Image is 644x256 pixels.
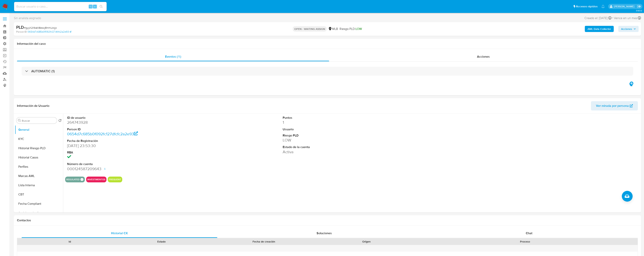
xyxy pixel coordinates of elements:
[22,119,55,122] input: Buscar
[637,4,641,8] a: Salir
[210,240,318,243] div: Fecha de creación
[165,54,181,59] span: Eventos ( 1 )
[356,27,362,31] span: LOW
[283,145,422,149] dt: Estado de la cuenta
[14,16,41,20] span: Sin analista asignado
[14,4,107,9] input: Buscar usuario o caso...
[621,26,632,32] span: Acciones
[576,4,598,8] span: Accesos rápidos
[584,15,611,21] div: Creado el: [DATE]
[526,231,532,235] span: Chat
[67,139,207,143] dt: Fecha de Registración
[283,116,422,120] dt: Puntos
[27,240,113,243] div: Id
[588,26,611,32] b: AML Data Collector
[31,69,55,73] h3: AUTOMATIC (1)
[22,67,633,76] div: AUTOMATIC (1)
[477,54,490,59] span: Acciones
[67,150,207,155] dt: RBA
[591,101,638,110] button: Ver mirada por persona
[16,24,24,30] b: PLD
[18,119,21,122] button: Buscar
[15,190,63,199] button: CBT
[323,240,410,243] div: Origen
[15,199,63,208] button: Fecha Compliant
[15,181,63,190] button: Lista Interna
[614,5,636,8] p: federico.luaces@mercadolibre.com
[596,101,629,110] span: Ver mirada por persona
[17,104,49,108] h1: Información de Usuario
[283,120,422,125] dd: 1
[585,26,614,32] button: AML Data Collector
[67,131,138,137] a: 0654d7c685b0f092fc127dfcfc2a2e93
[283,149,422,155] dd: Activa
[15,171,63,181] button: Marcas AML
[67,166,207,172] dd: 000124587209643
[15,144,63,153] button: Historial Riesgo PLD
[618,26,639,32] button: Acciones
[601,5,605,8] a: Notificaciones
[94,5,95,8] span: s
[283,137,422,143] dd: LOW
[67,127,207,131] dt: Person ID
[28,30,71,34] a: 0654d7c685b0f092fc127dfcfc2a2e93
[15,153,63,162] button: Historial Casos
[67,120,207,125] dd: 264743928
[340,27,362,31] span: Riesgo PLD:
[24,26,57,30] span: # gyyX2i9laW8esxjBmhUzijjx
[118,240,205,243] div: Estado
[17,218,638,222] h1: Contactos
[614,16,637,20] span: Vence en un mes
[612,15,613,21] span: -
[111,231,128,235] span: Historial CX
[15,125,63,134] button: General
[283,133,422,138] dt: Riesgo PLD
[15,162,63,171] button: Perfiles
[67,116,207,120] dt: ID de usuario
[17,42,638,46] h1: Información del caso
[317,231,332,235] span: Soluciones
[16,30,27,34] b: Person ID
[283,127,422,131] dt: Usuario
[58,119,62,123] button: Volver al orden por defecto
[415,240,635,243] div: Proceso
[15,134,63,144] button: KYC
[328,27,338,31] div: MLB
[97,4,105,9] button: search-icon
[67,162,207,166] dt: Número de cuenta
[67,143,207,148] dd: [DATE] 23:53:30
[89,5,92,8] span: ⌥
[293,26,327,32] p: OPEN - WAITING ASSIGN
[15,208,63,218] button: Anticipos de dinero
